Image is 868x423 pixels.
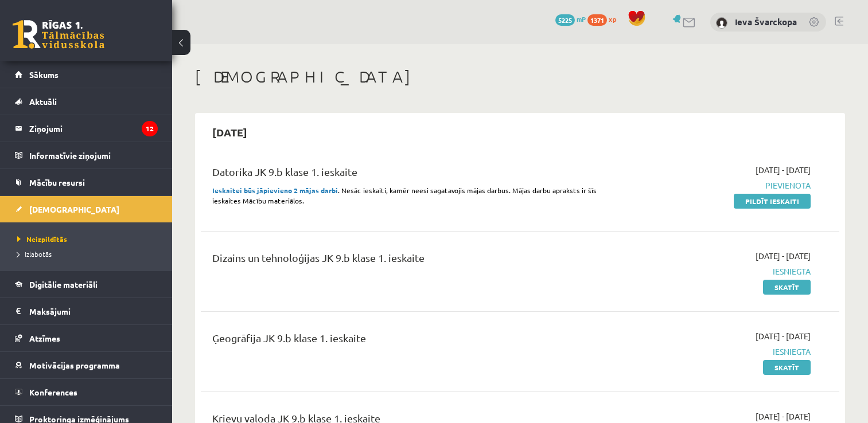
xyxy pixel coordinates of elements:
[29,279,98,289] span: Digitālie materiāli
[212,186,597,205] span: . Nesāc ieskaiti, kamēr neesi sagatavojis mājas darbus. Mājas darbu apraksts ir šīs ieskaites Māc...
[15,196,158,222] a: [DEMOGRAPHIC_DATA]
[15,88,158,115] a: Aktuāli
[15,352,158,378] a: Motivācijas programma
[756,250,811,262] span: [DATE] - [DATE]
[201,119,259,146] h2: [DATE]
[29,204,119,214] span: [DEMOGRAPHIC_DATA]
[29,142,158,169] legend: Informatīvie ziņojumi
[756,410,811,422] span: [DATE] - [DATE]
[29,387,77,397] span: Konferences
[17,249,52,258] span: Izlabotās
[29,96,57,107] span: Aktuāli
[15,325,158,351] a: Atzīmes
[15,61,158,88] a: Sākums
[622,179,811,191] span: Pievienota
[622,346,811,358] span: Iesniegta
[763,360,811,375] a: Skatīt
[142,121,158,136] i: 12
[622,265,811,277] span: Iesniegta
[587,14,607,26] span: 1371
[555,14,575,26] span: 5225
[13,20,104,49] a: Rīgas 1. Tālmācības vidusskola
[15,271,158,297] a: Digitālie materiāli
[212,330,605,351] div: Ģeogrāfija JK 9.b klase 1. ieskaite
[716,17,727,29] img: Ieva Švarckopa
[29,298,158,324] legend: Maksājumi
[29,115,158,142] legend: Ziņojumi
[15,169,158,195] a: Mācību resursi
[734,194,811,209] a: Pildīt ieskaiti
[212,186,338,195] strong: Ieskaitei būs jāpievieno 2 mājas darbi
[587,14,622,23] a: 1371 xp
[17,249,161,259] a: Izlabotās
[756,164,811,176] span: [DATE] - [DATE]
[15,298,158,324] a: Maksājumi
[555,14,586,23] a: 5225 mP
[763,280,811,295] a: Skatīt
[577,14,586,23] span: mP
[29,69,59,80] span: Sākums
[15,142,158,169] a: Informatīvie ziņojumi
[29,177,85,187] span: Mācību resursi
[15,115,158,142] a: Ziņojumi12
[17,234,67,244] span: Neizpildītās
[609,14,616,23] span: xp
[17,234,161,244] a: Neizpildītās
[29,333,60,343] span: Atzīmes
[735,16,797,28] a: Ieva Švarckopa
[15,379,158,405] a: Konferences
[756,330,811,342] span: [DATE] - [DATE]
[212,164,605,185] div: Datorika JK 9.b klase 1. ieskaite
[29,360,120,370] span: Motivācijas programma
[212,250,605,271] div: Dizains un tehnoloģijas JK 9.b klase 1. ieskaite
[195,67,845,87] h1: [DEMOGRAPHIC_DATA]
